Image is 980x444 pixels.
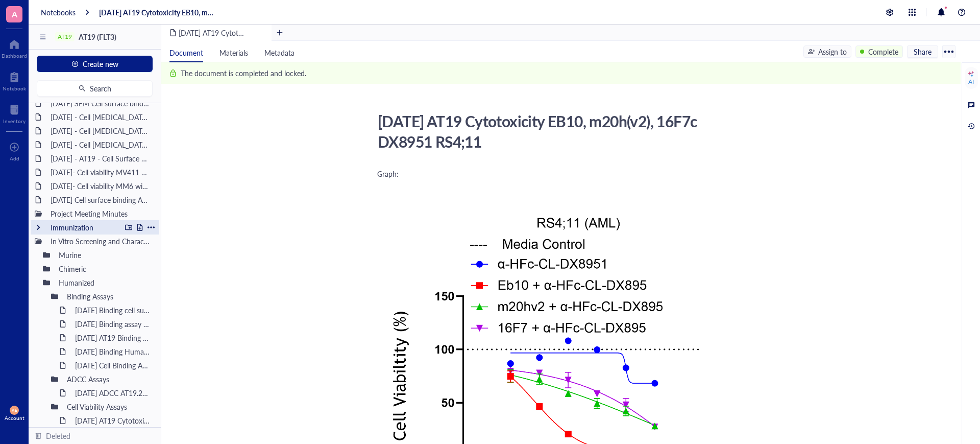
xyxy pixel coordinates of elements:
div: [DATE] AT19 Binding Mouse Flt3 ELISA [70,331,155,345]
div: [DATE] AT19 Cytotoxicity EB10, m20h(v2), 16F7c DX8951 RS4;11 [373,108,737,154]
span: Graph: [377,169,399,179]
a: Notebooks [41,8,76,17]
div: [DATE] - AT19 - Cell Surface Binding assay on hFLT3 Transfected [MEDICAL_DATA] Cells (24 hours) [46,151,155,166]
div: AT19 [58,33,72,40]
div: [DATE] ADCC AT19.20h V2 [70,386,155,400]
div: Assign to [818,46,847,57]
div: Project Meeting Minutes [46,206,155,221]
div: Chimeric [54,262,155,276]
span: A [12,8,17,20]
div: [DATE] - Cell [MEDICAL_DATA]- MOLM-13 (AML cell line) [46,110,155,124]
div: [DATE] Binding cell surface -AT-19 [70,303,155,317]
button: Search [37,80,153,97]
div: [DATE]- Cell viability MV411 with and without IgG Blocking - DX8951 [46,165,155,179]
div: Humanized [54,275,155,290]
div: Inventory [3,118,26,124]
span: Metadata [264,48,295,58]
div: [DATE] Cell Binding Assay MOLM-13 [70,358,155,372]
div: [DATE] AT19 Cytotoxicity of MV411 (mAbs: eb10 m20h(v2)) in the presence of anti-HFc-DX8951 with a... [70,413,155,428]
a: Notebook [3,69,26,91]
div: Notebook [3,85,26,91]
div: In Vitro Screening and Characterization [46,234,155,248]
div: The document is completed and locked. [181,67,306,79]
span: Document [169,48,203,58]
span: Materials [219,48,248,58]
span: Create new [83,60,118,68]
span: Share [914,47,932,56]
div: [DATE] Binding Humanized m20 [70,344,155,359]
div: Deleted [46,430,70,441]
div: Immunization [46,220,121,235]
div: [DATE] Cell surface binding AT19 on SEM, RS411 and MV411 cell line [46,193,155,207]
div: Dashboard [2,53,27,59]
div: Cell Viability Assays [62,400,155,414]
button: Create new [37,56,153,72]
div: Complete [868,46,898,57]
div: [DATE] SEM Cell surface binding [46,96,155,110]
div: [DATE] Binding assay of a-AT-19 [70,317,155,331]
div: [DATE] - Cell [MEDICAL_DATA]- MOLM-13 (AML cell line) [46,124,155,138]
a: Inventory [3,102,26,124]
a: Dashboard [2,36,27,59]
div: Account [5,415,24,421]
span: Search [90,84,111,92]
a: [DATE] AT19 Cytotoxicity EB10, m20h(v2), 16F7c DX8951 RS4;11 [99,8,214,17]
div: AI [968,78,974,86]
div: Binding Assays [62,289,155,303]
div: [DATE] - Cell [MEDICAL_DATA]- MV4,11 (AML cell line) [46,137,155,152]
div: Add [10,155,19,161]
div: [DATE]- Cell viability MM6 with and without IgG Blocking - DX8951 [46,179,155,193]
div: ADCC Assays [62,372,155,386]
button: Share [907,45,938,58]
span: AT19 (FLT3) [79,32,116,42]
div: Murine [54,248,155,262]
span: AE [12,408,17,412]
